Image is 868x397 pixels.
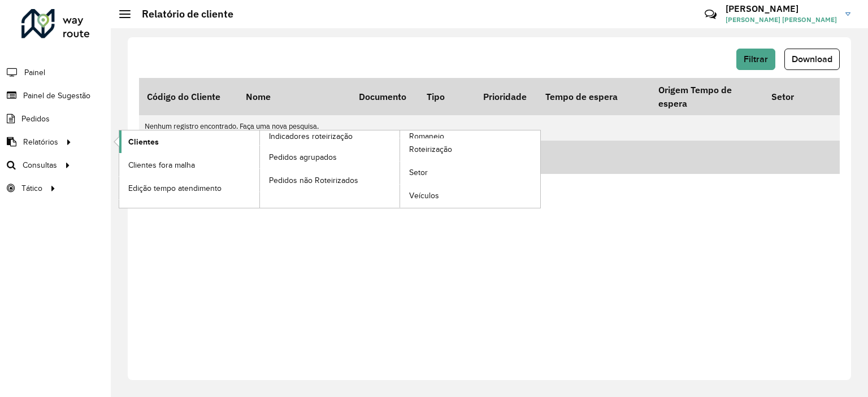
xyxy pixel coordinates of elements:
[650,78,763,115] th: Origem Tempo de espera
[726,15,837,25] span: [PERSON_NAME] [PERSON_NAME]
[139,78,238,115] th: Código do Cliente
[409,167,428,178] span: Setor
[698,2,723,27] a: Contato Rápido
[537,78,650,115] th: Tempo de espera
[23,90,90,102] span: Painel de Sugestão
[400,138,540,161] a: Roteirização
[119,130,259,153] a: Clientes
[119,154,259,176] a: Clientes fora malha
[260,169,400,191] a: Pedidos não Roteirizados
[351,78,419,115] th: Documento
[400,185,540,207] a: Veículos
[736,49,775,70] button: Filtrar
[409,190,439,202] span: Veículos
[744,54,768,64] span: Filtrar
[260,146,400,168] a: Pedidos agrupados
[409,143,452,155] span: Roteirização
[784,49,840,70] button: Download
[269,174,358,186] span: Pedidos não Roteirizados
[128,159,195,171] span: Clientes fora malha
[475,78,537,115] th: Prioridade
[269,130,353,142] span: Indicadores roteirização
[21,113,50,125] span: Pedidos
[726,3,837,14] h3: [PERSON_NAME]
[119,130,400,208] a: Indicadores roteirização
[131,8,233,20] h2: Relatório de cliente
[23,159,57,171] span: Consultas
[119,177,259,199] a: Edição tempo atendimento
[400,162,540,184] a: Setor
[792,54,832,64] span: Download
[238,78,351,115] th: Nome
[24,67,45,78] span: Painel
[128,182,222,194] span: Edição tempo atendimento
[128,136,159,148] span: Clientes
[269,151,337,163] span: Pedidos agrupados
[260,130,541,208] a: Romaneio
[409,130,444,142] span: Romaneio
[23,136,58,148] span: Relatórios
[21,182,42,194] span: Tático
[419,78,475,115] th: Tipo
